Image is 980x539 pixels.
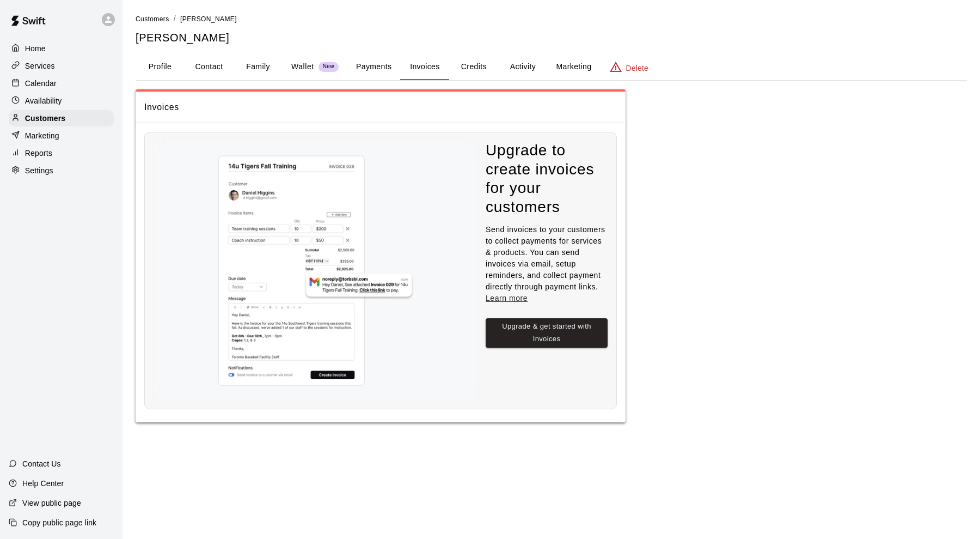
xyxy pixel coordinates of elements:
a: Home [9,40,114,57]
div: basic tabs example [136,54,967,80]
p: View public page [22,498,81,508]
a: Learn more [486,294,528,302]
a: Customers [9,110,114,126]
p: Wallet [291,61,314,72]
p: Delete [626,63,648,74]
a: Calendar [9,75,114,92]
a: Availability [9,93,114,109]
button: Family [234,54,283,80]
button: Contact [185,54,234,80]
nav: breadcrumb [136,13,967,25]
a: Marketing [9,128,114,144]
p: Customers [25,113,65,124]
p: Help Center [22,478,64,489]
h4: Upgrade to create invoices for your customers [486,141,608,216]
p: Reports [25,148,52,159]
span: [PERSON_NAME] [180,15,237,23]
p: Settings [25,165,53,176]
a: Reports [9,145,114,161]
span: Send invoices to your customers to collect payments for services & products. You can send invoice... [486,225,605,302]
h6: Invoices [144,100,179,114]
span: Customers [136,15,169,23]
button: Upgrade & get started with Invoices [486,318,608,348]
p: Contact Us [22,458,61,469]
p: Services [25,60,55,71]
button: Payments [347,54,400,80]
h5: [PERSON_NAME] [136,31,967,45]
button: Invoices [400,54,449,80]
p: Home [25,43,46,54]
button: Credits [449,54,498,80]
span: New [318,63,339,70]
a: Services [9,58,114,74]
li: / [174,13,176,25]
img: Nothing to see here [154,141,477,400]
a: Settings [9,162,114,179]
p: Copy public page link [22,517,96,528]
button: Profile [136,54,185,80]
p: Availability [25,95,62,106]
p: Marketing [25,130,59,141]
a: Customers [136,14,169,23]
p: Calendar [25,78,57,89]
button: Marketing [547,54,600,80]
button: Activity [498,54,547,80]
